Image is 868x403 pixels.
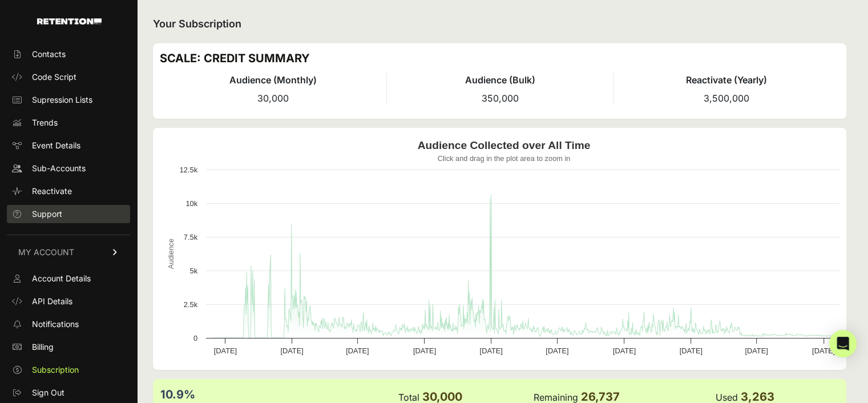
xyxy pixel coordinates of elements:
[7,338,130,356] a: Billing
[180,166,198,174] text: 12.5k
[189,267,197,275] text: 5k
[185,199,197,208] text: 10k
[7,68,130,86] a: Code Script
[280,346,303,355] text: [DATE]
[398,392,419,403] label: Total
[745,346,768,355] text: [DATE]
[32,364,79,376] span: Subscription
[613,346,636,355] text: [DATE]
[32,273,91,284] span: Account Details
[32,208,62,220] span: Support
[32,94,92,106] span: Supression Lists
[7,136,130,155] a: Event Details
[7,114,130,132] a: Trends
[413,346,436,355] text: [DATE]
[193,334,197,342] text: 0
[715,392,737,403] label: Used
[153,16,846,32] h2: Your Subscription
[32,117,58,128] span: Trends
[613,73,839,87] h4: Reactivate (Yearly)
[160,50,839,66] h3: SCALE: CREDIT SUMMARY
[7,159,130,178] a: Sub-Accounts
[184,300,198,309] text: 2.5k
[167,239,175,269] text: Audience
[7,182,130,200] a: Reactivate
[812,346,835,355] text: [DATE]
[160,386,397,402] div: 10.9%
[7,269,130,288] a: Account Details
[7,384,130,402] a: Sign Out
[479,346,502,355] text: [DATE]
[32,296,72,307] span: API Details
[680,346,703,355] text: [DATE]
[7,292,130,311] a: API Details
[32,49,66,60] span: Contacts
[160,135,848,363] svg: Audience Collected over All Time
[214,346,237,355] text: [DATE]
[18,247,74,258] span: MY ACCOUNT
[32,387,64,398] span: Sign Out
[32,341,54,353] span: Billing
[546,346,568,355] text: [DATE]
[32,319,79,330] span: Notifications
[32,71,76,83] span: Code Script
[7,91,130,109] a: Supression Lists
[829,330,857,357] div: Open Intercom Messenger
[32,140,80,151] span: Event Details
[32,163,86,174] span: Sub-Accounts
[7,315,130,333] a: Notifications
[7,235,130,269] a: MY ACCOUNT
[346,346,369,355] text: [DATE]
[438,154,571,163] text: Click and drag in the plot area to zoom in
[7,205,130,223] a: Support
[32,186,72,197] span: Reactivate
[257,92,289,104] span: 30,000
[704,92,749,104] span: 3,500,000
[7,45,130,63] a: Contacts
[418,139,591,151] text: Audience Collected over All Time
[184,233,198,241] text: 7.5k
[534,392,578,403] label: Remaining
[37,18,102,25] img: Retention.com
[482,92,519,104] span: 350,000
[387,73,613,87] h4: Audience (Bulk)
[160,73,386,87] h4: Audience (Monthly)
[7,361,130,379] a: Subscription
